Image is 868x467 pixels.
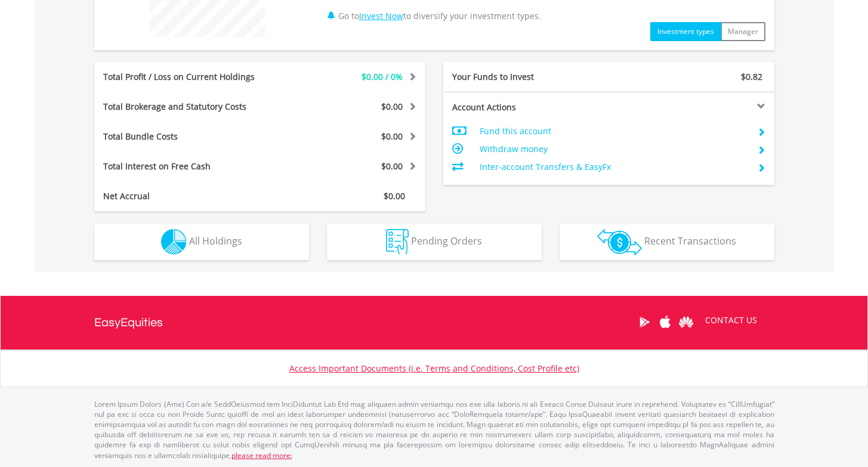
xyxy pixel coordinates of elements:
[480,140,747,158] td: Withdraw money
[443,71,609,83] div: Your Funds to Invest
[161,229,187,255] img: holdings-wht.png
[231,450,292,460] a: please read more:
[655,304,676,341] a: Apple
[443,101,609,113] div: Account Actions
[597,229,642,255] img: transactions-zar-wht.png
[480,158,747,176] td: Inter-account Transfers & EasyFx
[381,160,403,172] span: $0.00
[381,101,403,112] span: $0.00
[94,399,774,460] p: Lorem Ipsum Dolors (Ame) Con a/e SeddOeiusmod tem InciDiduntut Lab Etd mag aliquaen admin veniamq...
[721,22,765,41] button: Manager
[94,224,309,260] button: All Holdings
[94,71,288,83] div: Total Profit / Loss on Current Holdings
[94,296,163,350] a: EasyEquities
[676,304,697,341] a: Huawei
[741,71,762,82] span: $0.82
[386,229,409,255] img: pending_instructions-wht.png
[634,304,655,341] a: Google Play
[327,224,542,260] button: Pending Orders
[381,131,403,142] span: $0.00
[94,190,288,202] div: Net Accrual
[411,234,482,248] span: Pending Orders
[94,131,288,143] div: Total Bundle Costs
[480,122,747,140] td: Fund this account
[94,101,288,113] div: Total Brokerage and Statutory Costs
[697,304,765,337] a: CONTACT US
[384,190,405,202] span: $0.00
[359,10,403,21] a: Invest Now
[650,22,721,41] button: Investment types
[362,71,403,82] span: $0.00 / 0%
[289,363,579,374] a: Access Important Documents (i.e. Terms and Conditions, Cost Profile etc)
[189,234,242,248] span: All Holdings
[560,224,774,260] button: Recent Transactions
[94,160,288,172] div: Total Interest on Free Cash
[644,234,736,248] span: Recent Transactions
